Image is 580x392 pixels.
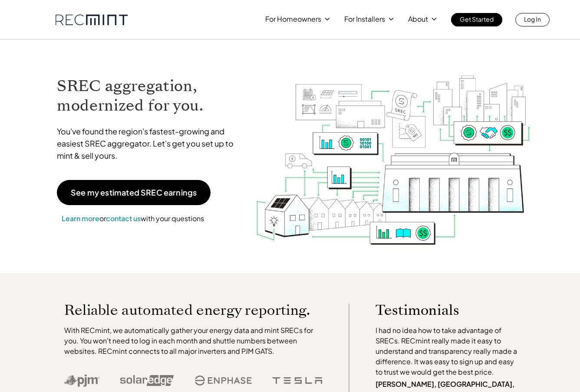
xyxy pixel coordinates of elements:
a: contact us [106,214,141,223]
p: With RECmint, we automatically gather your energy data and mint SRECs for you. You won't need to ... [64,325,323,356]
p: Log In [524,13,541,25]
p: Testimonials [376,304,505,317]
p: or with your questions [57,213,209,224]
p: You've found the region's fastest-growing and easiest SREC aggregator. Let's get you set up to mi... [57,125,242,162]
p: For Installers [344,13,385,25]
p: For Homeowners [265,13,321,25]
h1: SREC aggregation, modernized for you. [57,76,242,115]
a: See my estimated SREC earnings [57,180,211,205]
p: Get Started [460,13,494,25]
a: Learn more [62,214,99,223]
a: Get Started [451,13,502,26]
p: I had no idea how to take advantage of SRECs. RECmint really made it easy to understand and trans... [376,325,521,377]
a: Log In [515,13,550,26]
p: Reliable automated energy reporting. [64,304,323,317]
p: See my estimated SREC earnings [71,189,197,196]
img: RECmint value cycle [255,52,532,247]
p: About [408,13,428,25]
